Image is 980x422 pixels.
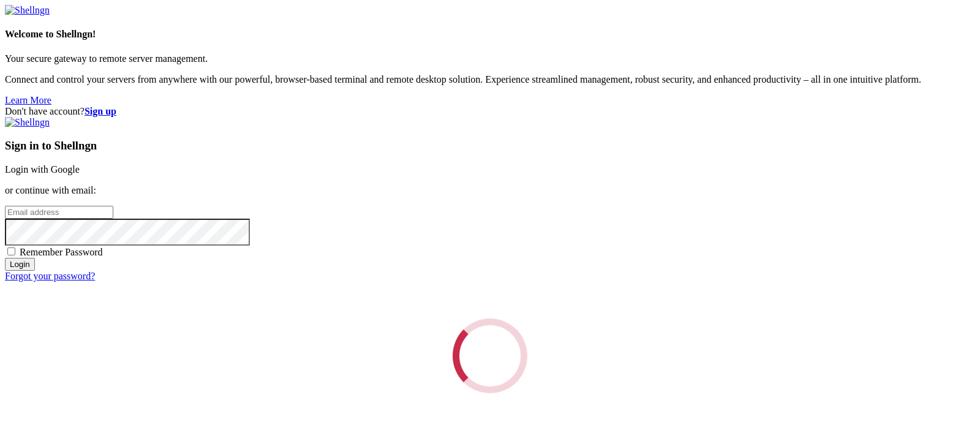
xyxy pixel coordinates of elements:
p: Your secure gateway to remote server management. [5,53,975,64]
a: Learn More [5,95,51,105]
p: or continue with email: [5,185,975,196]
a: Forgot your password? [5,271,95,281]
input: Remember Password [7,247,15,255]
a: Login with Google [5,164,80,175]
h3: Sign in to Shellngn [5,139,975,153]
a: Sign up [85,106,116,116]
img: Shellngn [5,5,50,16]
p: Connect and control your servers from anywhere with our powerful, browser-based terminal and remo... [5,74,975,85]
input: Login [5,258,35,271]
span: Remember Password [20,247,103,257]
div: Don't have account? [5,106,975,117]
input: Email address [5,206,113,219]
div: Loading... [453,318,527,393]
h4: Welcome to Shellngn! [5,29,975,40]
img: Shellngn [5,117,50,128]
